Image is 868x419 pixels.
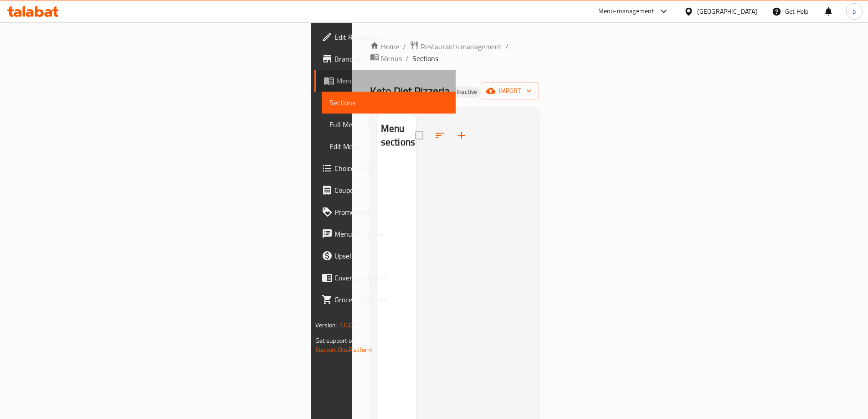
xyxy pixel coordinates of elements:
[334,207,448,217] span: Promotions
[334,185,448,196] span: Coupons
[329,141,448,152] span: Edit Menu
[322,114,456,135] a: Full Menu View
[322,92,456,114] a: Sections
[315,335,357,347] span: Get support on:
[336,75,448,86] span: Menus
[853,6,856,16] span: b
[314,245,456,267] a: Upsell
[314,201,456,223] a: Promotions
[410,41,502,52] a: Restaurants management
[334,31,448,42] span: Edit Restaurant
[334,228,448,239] span: Menu disclaimer
[334,163,448,174] span: Choice Groups
[451,124,473,146] button: Add section
[453,88,481,96] span: Inactive
[377,157,416,165] nav: Menu sections
[314,157,456,179] a: Choice Groups
[488,85,532,97] span: import
[314,48,456,70] a: Branches
[481,83,539,99] button: import
[329,119,448,130] span: Full Menu View
[314,223,456,245] a: Menu disclaimer
[334,294,448,305] span: Grocery Checklist
[314,267,456,289] a: Coverage Report
[421,41,502,52] span: Restaurants management
[314,70,456,92] a: Menus
[314,179,456,201] a: Coupons
[339,319,353,331] span: 1.0.0
[334,272,448,283] span: Coverage Report
[453,87,481,98] div: Inactive
[505,41,508,52] li: /
[322,135,456,157] a: Edit Menu
[315,344,373,356] a: Support.OpsPlatform
[598,6,654,17] div: Menu-management
[697,6,757,16] div: [GEOGRAPHIC_DATA]
[314,289,456,310] a: Grocery Checklist
[315,319,338,331] span: Version:
[334,250,448,261] span: Upsell
[329,97,448,108] span: Sections
[334,53,448,64] span: Branches
[314,26,456,48] a: Edit Restaurant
